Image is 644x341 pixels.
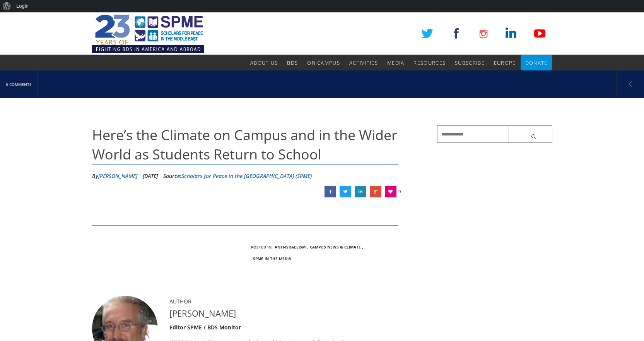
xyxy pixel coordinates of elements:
[143,170,158,182] li: [DATE]
[98,172,137,180] a: [PERSON_NAME]
[287,59,298,66] span: BDS
[370,186,381,197] a: Here’s the Climate on Campus and in the Wider World as Students Return to School
[455,55,485,70] a: Subscribe
[92,12,204,55] img: SPME
[355,186,366,197] a: Here’s the Climate on Campus and in the Wider World as Students Return to School
[92,125,397,164] span: Here’s the Climate on Campus and in the Wider World as Students Return to School
[250,59,278,66] span: About Us
[169,298,191,305] span: AUTHOR
[163,170,312,182] div: Source:
[525,55,548,70] a: Donate
[455,59,485,66] span: Subscribe
[349,55,378,70] a: Activities
[310,244,361,250] a: Campus News & Climate
[413,59,446,66] span: Resources
[92,170,137,182] li: By
[275,244,306,250] a: Anti-Israelism
[387,55,405,70] a: Media
[253,256,291,261] a: SPME in the Media
[250,55,278,70] a: About Us
[387,59,405,66] span: Media
[525,59,548,66] span: Donate
[251,241,273,253] li: Posted In:
[494,55,516,70] a: Europe
[169,307,399,319] h4: [PERSON_NAME]
[494,59,516,66] span: Europe
[307,55,340,70] a: On Campus
[307,59,340,66] span: On Campus
[413,55,446,70] a: Resources
[325,186,336,197] a: Here’s the Climate on Campus and in the Wider World as Students Return to School
[349,59,378,66] span: Activities
[181,172,312,180] a: Scholars for Peace in the [GEOGRAPHIC_DATA] (SPME)
[398,186,401,197] span: 0
[169,324,241,331] strong: Editor SPME / BDS Monitor
[340,186,351,197] a: Here’s the Climate on Campus and in the Wider World as Students Return to School
[287,55,298,70] a: BDS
